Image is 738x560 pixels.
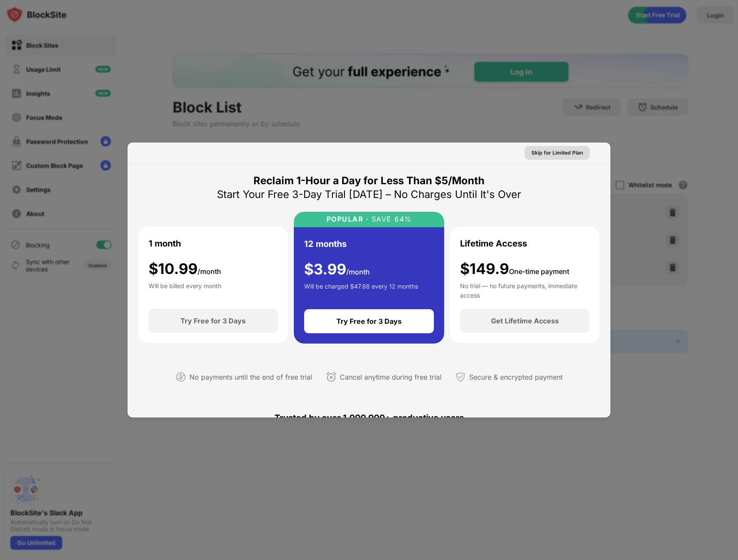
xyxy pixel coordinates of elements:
div: Cancel anytime during free trial [340,371,442,383]
img: cancel-anytime [326,372,336,382]
div: No trial — no future payments, immediate access [460,281,589,298]
div: Lifetime Access [460,237,527,250]
div: 1 month [149,237,181,250]
div: Try Free for 3 Days [336,317,402,326]
div: Start Your Free 3-Day Trial [DATE] – No Charges Until It's Over [217,188,521,201]
div: Reclaim 1-Hour a Day for Less Than $5/Month [253,174,485,188]
div: Trusted by over 1,000,000+ productive users [138,397,600,438]
img: not-paying [176,372,186,382]
div: Try Free for 3 Days [180,317,246,325]
div: $ 3.99 [304,261,370,278]
span: One-time payment [509,267,569,276]
div: Get Lifetime Access [491,317,559,325]
div: $ 10.99 [149,260,221,278]
div: $149.9 [460,260,569,278]
span: /month [198,267,221,276]
span: /month [346,268,370,276]
div: POPULAR · [326,215,369,223]
div: SAVE 64% [369,215,412,223]
div: Will be billed every month [149,281,221,298]
img: secured-payment [455,372,466,382]
div: No payments until the end of free trial [189,371,312,383]
div: Secure & encrypted payment [469,371,563,383]
div: 12 months [304,237,347,250]
div: Will be charged $47.88 every 12 months [304,282,418,299]
div: Skip for Limited Plan [531,149,583,157]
